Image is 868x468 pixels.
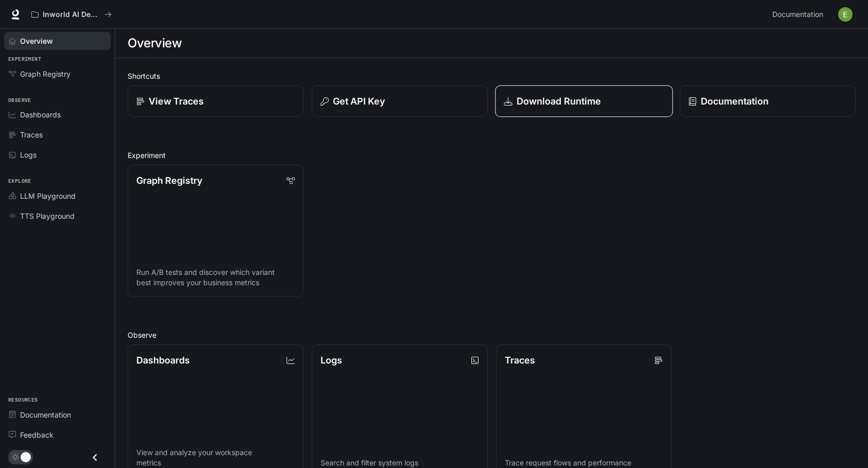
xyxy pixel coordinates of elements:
[20,129,43,140] span: Traces
[505,458,663,468] p: Trace request flows and performance
[27,4,116,25] button: All workspaces
[128,150,856,161] h2: Experiment
[4,426,111,444] a: Feedback
[149,94,204,108] p: View Traces
[680,85,856,117] a: Documentation
[20,149,37,160] span: Logs
[20,190,76,201] span: LLM Playground
[768,4,831,25] a: Documentation
[128,85,304,117] a: View Traces
[312,85,488,117] button: Get API Key
[20,211,75,221] span: TTS Playground
[136,267,295,288] p: Run A/B tests and discover which variant best improves your business metrics
[333,94,385,108] p: Get API Key
[321,458,479,468] p: Search and filter system logs
[136,174,202,187] p: Graph Registry
[772,8,823,21] span: Documentation
[136,353,190,367] p: Dashboards
[321,353,342,367] p: Logs
[4,406,111,424] a: Documentation
[495,85,672,117] a: Download Runtime
[4,146,111,164] a: Logs
[516,94,601,108] p: Download Runtime
[83,447,107,468] button: Close drawer
[20,68,70,79] span: Graph Registry
[43,10,100,19] p: Inworld AI Demos
[4,32,111,50] a: Overview
[128,33,182,54] h1: Overview
[20,36,53,46] span: Overview
[838,7,853,22] img: User avatar
[136,447,295,468] p: View and analyze your workspace metrics
[128,71,856,81] h2: Shortcuts
[701,94,769,108] p: Documentation
[20,409,71,420] span: Documentation
[4,126,111,144] a: Traces
[4,106,111,124] a: Dashboards
[128,165,304,297] a: Graph RegistryRun A/B tests and discover which variant best improves your business metrics
[21,451,31,462] span: Dark mode toggle
[20,109,61,120] span: Dashboards
[4,65,111,83] a: Graph Registry
[128,330,856,340] h2: Observe
[4,207,111,225] a: TTS Playground
[835,4,856,25] button: User avatar
[20,429,54,440] span: Feedback
[4,187,111,205] a: LLM Playground
[505,353,535,367] p: Traces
